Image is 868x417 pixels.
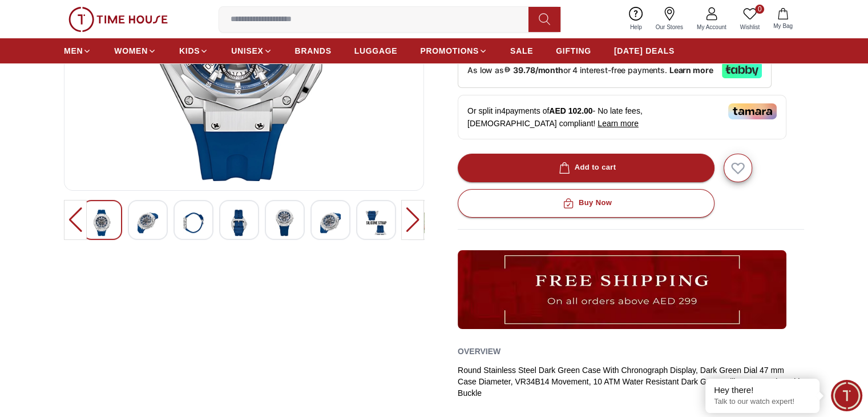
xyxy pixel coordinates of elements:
[614,45,675,57] span: [DATE] DEALS
[714,397,811,407] p: Talk to our watch expert!
[623,5,649,34] a: Help
[736,23,764,31] span: Wishlist
[274,210,295,236] img: QUANTUM Men's Chronograph Dark Green Dial Watch - HNG1097.075
[692,23,731,31] span: My Account
[420,45,479,57] span: PROMOTIONS
[458,154,714,182] button: Add to cart
[614,41,675,61] a: [DATE] DEALS
[714,384,811,396] div: Hey there!
[755,5,764,14] span: 0
[556,45,591,57] span: GIFTING
[458,343,500,360] h2: Overview
[831,380,862,411] div: Chat Widget
[320,210,341,236] img: QUANTUM Men's Chronograph Dark Green Dial Watch - HNG1097.075
[231,45,263,57] span: UNISEX
[766,6,800,33] button: My Bag
[458,364,804,399] div: Round Stainless Steel Dark Green Case With Chronograph Display, Dark Green Dial 47 mm Case Diamet...
[92,210,112,236] img: QUANTUM Men's Chronograph Dark Green Dial Watch - HNG1097.075
[231,41,272,61] a: UNISEX
[138,210,158,236] img: QUANTUM Men's Chronograph Dark Green Dial Watch - HNG1097.075
[458,250,786,329] img: ...
[733,5,766,34] a: 0Wishlist
[651,23,688,31] span: Our Stores
[64,45,83,57] span: MEN
[179,45,200,57] span: KIDS
[769,22,797,30] span: My Bag
[556,41,591,61] a: GIFTING
[114,45,148,57] span: WOMEN
[179,41,208,61] a: KIDS
[229,210,249,236] img: QUANTUM Men's Chronograph Dark Green Dial Watch - HNG1097.075
[560,197,612,210] div: Buy Now
[295,41,332,61] a: BRANDS
[728,103,777,119] img: Tamara
[625,23,647,31] span: Help
[549,106,592,115] span: AED 102.00
[114,41,156,61] a: WOMEN
[597,119,639,128] span: Learn more
[458,189,714,218] button: Buy Now
[458,95,786,139] div: Or split in 4 payments of - No late fees, [DEMOGRAPHIC_DATA] compliant!
[354,45,398,57] span: LUGGAGE
[295,45,332,57] span: BRANDS
[183,210,204,236] img: QUANTUM Men's Chronograph Dark Green Dial Watch - HNG1097.075
[64,41,91,61] a: MEN
[649,5,690,34] a: Our Stores
[366,210,386,236] img: QUANTUM Men's Chronograph Dark Green Dial Watch - HNG1097.075
[556,161,616,174] div: Add to cart
[354,41,398,61] a: LUGGAGE
[510,41,533,61] a: SALE
[510,45,533,57] span: SALE
[420,41,487,61] a: PROMOTIONS
[68,7,168,32] img: ...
